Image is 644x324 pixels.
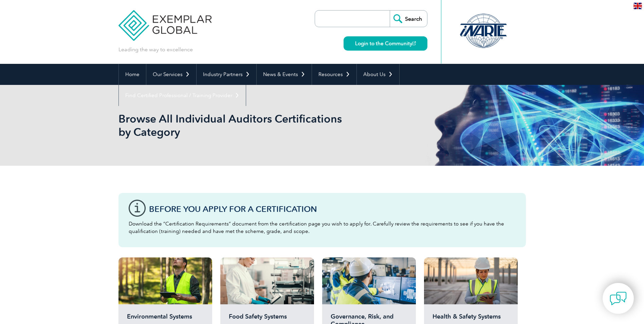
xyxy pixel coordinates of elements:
a: Our Services [146,64,196,85]
a: About Us [357,64,399,85]
img: open_square.png [412,41,416,45]
input: Search [390,11,427,27]
p: Leading the way to excellence [118,46,193,53]
h3: Before You Apply For a Certification [149,205,516,213]
a: Login to the Community [344,36,427,51]
img: contact-chat.png [610,290,627,307]
a: Resources [312,64,356,85]
a: News & Events [257,64,312,85]
h1: Browse All Individual Auditors Certifications by Category [118,112,379,139]
a: Home [119,64,146,85]
img: en [633,3,642,9]
a: Find Certified Professional / Training Provider [119,85,246,106]
a: Industry Partners [197,64,256,85]
p: Download the “Certification Requirements” document from the certification page you wish to apply ... [129,220,516,235]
